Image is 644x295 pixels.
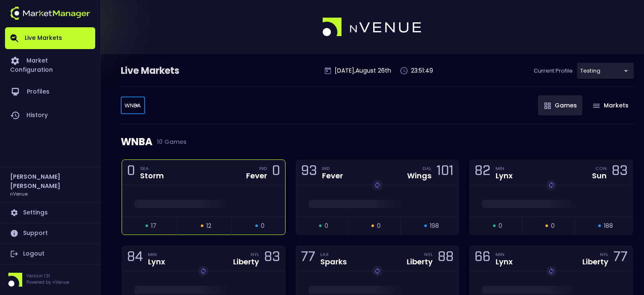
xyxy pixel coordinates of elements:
div: testing [577,63,634,79]
div: 77 [613,251,628,266]
span: 198 [430,222,439,230]
div: WNBA [121,124,634,159]
img: replayImg [548,268,555,274]
div: LAS [320,251,347,258]
span: 0 [325,222,328,230]
div: 93 [301,164,317,180]
div: Sun [592,172,607,180]
div: Liberty [407,258,433,266]
a: Market Configuration [5,49,95,80]
div: Liberty [233,258,259,266]
div: 88 [438,251,454,266]
span: 0 [499,222,502,230]
img: logo [322,18,422,37]
img: gameIcon [544,102,551,109]
div: 84 [127,251,143,266]
span: 0 [377,222,381,230]
div: SEA [140,165,164,172]
div: 83 [612,164,628,180]
div: MIN [148,251,165,258]
div: MIN [496,251,513,258]
a: History [5,104,95,127]
div: 82 [475,164,491,180]
div: IND [322,165,343,172]
div: IND [259,165,267,172]
h3: nVenue [10,191,28,197]
div: MIN [496,165,513,172]
div: Sparks [320,258,347,266]
div: 77 [301,251,315,266]
div: 101 [436,164,454,180]
p: 23:51:49 [411,66,433,75]
span: 17 [151,222,156,230]
a: Support [5,223,95,243]
div: Lynx [496,172,513,180]
img: replayImg [374,268,381,274]
div: Version 1.31Powered by nVenue [5,273,95,287]
div: NYL [424,251,433,258]
div: Fever [246,172,267,180]
div: Wings [407,172,431,180]
h2: [PERSON_NAME] [PERSON_NAME] [10,172,90,191]
div: DAL [423,165,431,172]
p: Current Profile [534,67,573,75]
div: 0 [272,164,280,180]
a: Live Markets [5,27,95,49]
div: Lynx [496,258,513,266]
img: gameIcon [593,104,600,108]
img: logo [10,7,90,20]
div: NYL [251,251,259,258]
a: Settings [5,203,95,223]
button: Markets [587,95,634,115]
span: 0 [551,222,555,230]
span: 10 Games [153,138,187,145]
div: CON [595,165,607,172]
div: Lynx [148,258,165,266]
img: replayImg [548,182,555,188]
div: NYL [600,251,608,258]
span: 0 [261,222,265,230]
a: Logout [5,244,95,264]
div: 66 [475,251,491,266]
div: Liberty [582,258,608,266]
button: Games [538,95,582,115]
p: Version 1.31 [26,273,69,279]
div: 83 [264,251,280,266]
div: Storm [140,172,164,180]
div: 0 [127,164,135,180]
a: Profiles [5,80,95,104]
div: Fever [322,172,343,180]
p: Powered by nVenue [26,279,69,285]
span: 12 [206,222,211,230]
img: replayImg [374,182,381,188]
div: testing [121,97,145,114]
p: [DATE] , August 26 th [335,66,391,75]
div: Live Markets [121,64,223,78]
span: 188 [604,222,613,230]
img: replayImg [200,268,207,274]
